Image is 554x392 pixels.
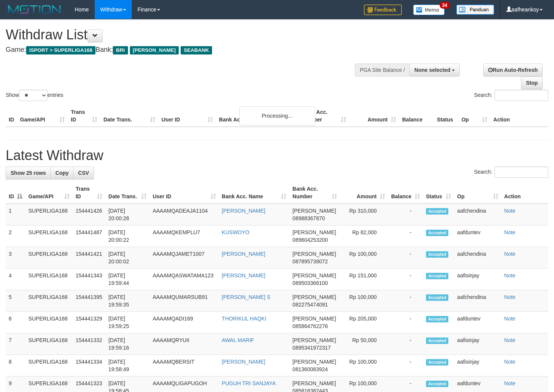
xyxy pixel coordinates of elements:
[6,312,25,333] td: 6
[454,247,501,269] td: aafchendina
[364,5,402,15] img: Feedback.jpg
[150,247,218,269] td: AAAAMQJAMET1007
[454,269,501,290] td: aafisinjay
[456,5,494,15] img: panduan.png
[490,105,548,127] th: Action
[105,355,150,376] td: [DATE] 19:58:49
[25,290,73,312] td: SUPERLIGA168
[292,337,336,343] span: [PERSON_NAME]
[388,247,423,269] td: -
[73,247,106,269] td: 154441421
[388,182,423,204] th: Balance: activate to sort column ascending
[50,166,73,179] a: Copy
[340,355,388,376] td: Rp 100,000
[150,182,218,204] th: User ID: activate to sort column ascending
[504,316,516,322] a: Note
[105,247,150,269] td: [DATE] 20:00:02
[292,251,336,257] span: [PERSON_NAME]
[388,355,423,376] td: -
[340,312,388,333] td: Rp 205,000
[105,290,150,312] td: [DATE] 19:59:35
[504,294,516,300] a: Note
[219,182,290,204] th: Bank Acc. Name: activate to sort column ascending
[292,208,336,214] span: [PERSON_NAME]
[504,337,516,343] a: Note
[68,105,100,127] th: Trans ID
[73,290,106,312] td: 154441395
[25,182,73,204] th: Game/API: activate to sort column ascending
[150,355,218,376] td: AAAAMQBERSIT
[426,208,449,215] span: Accepted
[504,272,516,278] a: Note
[426,273,449,279] span: Accepted
[426,359,449,366] span: Accepted
[426,230,449,236] span: Accepted
[6,46,362,54] h4: Game: Bank:
[426,381,449,387] span: Accepted
[73,333,106,355] td: 154441332
[292,316,336,322] span: [PERSON_NAME]
[73,204,106,226] td: 154441426
[504,229,516,235] a: Note
[150,204,218,226] td: AAAAMQADEAJA1104
[423,182,454,204] th: Status: activate to sort column ascending
[340,226,388,247] td: Rp 82,000
[409,64,460,76] button: None selected
[6,355,25,376] td: 8
[19,90,47,101] select: Showentries
[6,27,362,42] h1: Withdraw List
[459,105,490,127] th: Op
[388,226,423,247] td: -
[426,294,449,301] span: Accepted
[340,182,388,204] th: Amount: activate to sort column ascending
[340,247,388,269] td: Rp 100,000
[6,204,25,226] td: 1
[222,337,254,343] a: AWAL MARIF
[501,182,548,204] th: Action
[73,166,94,179] a: CSV
[495,90,548,101] input: Search:
[289,182,340,204] th: Bank Acc. Number: activate to sort column ascending
[150,333,218,355] td: AAAAMQRYUII
[355,64,409,76] div: PGA Site Balance /
[504,380,516,386] a: Note
[504,359,516,365] a: Note
[113,46,128,54] span: BRI
[292,366,328,372] span: Copy 081360083924 to clipboard
[6,182,25,204] th: ID: activate to sort column descending
[299,105,349,127] th: Bank Acc. Number
[454,204,501,226] td: aafchendina
[292,215,325,221] span: Copy 08988367870 to clipboard
[504,251,516,257] a: Note
[521,76,543,89] a: Stop
[158,105,216,127] th: User ID
[25,204,73,226] td: SUPERLIGA168
[399,105,434,127] th: Balance
[388,204,423,226] td: -
[388,269,423,290] td: -
[426,251,449,258] span: Accepted
[222,316,267,322] a: THORIKUL HAQKI
[6,166,51,179] a: Show 25 rows
[483,64,543,76] a: Run Auto-Refresh
[105,226,150,247] td: [DATE] 20:00:22
[388,290,423,312] td: -
[25,226,73,247] td: SUPERLIGA168
[239,106,315,125] div: Processing...
[426,338,449,344] span: Accepted
[222,208,265,214] a: [PERSON_NAME]
[388,333,423,355] td: -
[474,90,548,101] label: Search:
[55,170,69,176] span: Copy
[6,269,25,290] td: 4
[150,290,218,312] td: AAAAMQUMARSUB91
[105,182,150,204] th: Date Trans.: activate to sort column ascending
[222,380,276,386] a: PUGUH TRI SANJAYA
[25,333,73,355] td: SUPERLIGA168
[340,333,388,355] td: Rp 50,000
[454,182,501,204] th: Op: activate to sort column ascending
[6,247,25,269] td: 3
[25,269,73,290] td: SUPERLIGA168
[222,229,250,235] a: KUSWOYO
[6,4,63,15] img: MOTION_logo.png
